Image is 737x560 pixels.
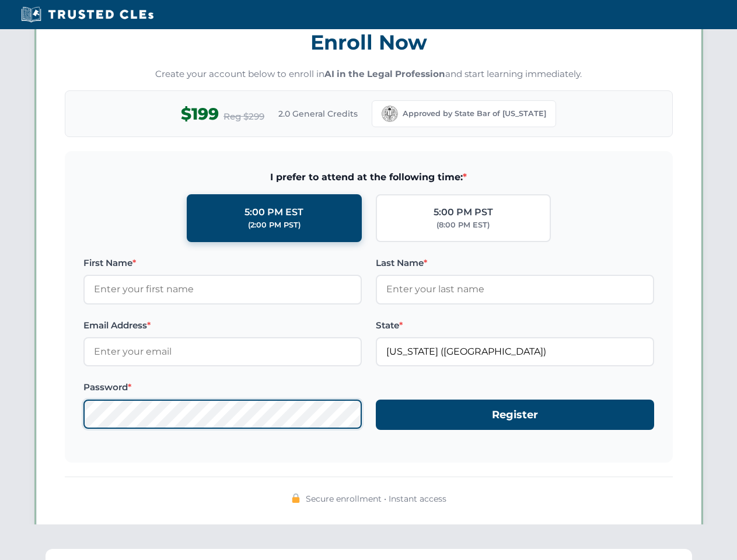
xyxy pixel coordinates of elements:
div: 5:00 PM PST [434,205,493,220]
input: California (CA) [376,337,654,366]
input: Enter your email [83,337,362,366]
img: Trusted CLEs [18,6,157,23]
span: Reg $299 [223,110,264,124]
p: Create your account below to enroll in and start learning immediately. [65,68,673,81]
img: California Bar [382,106,398,122]
span: Secure enrollment • Instant access [306,492,446,505]
label: Email Address [83,318,362,332]
img: 🔒 [291,494,301,503]
span: I prefer to attend at the following time: [83,170,654,185]
div: (2:00 PM PST) [248,219,301,231]
button: Register [376,400,654,430]
input: Enter your first name [83,275,362,304]
label: State [376,318,654,332]
label: First Name [83,256,362,270]
div: 5:00 PM EST [244,205,303,220]
strong: AI in the Legal Profession [324,68,445,79]
input: Enter your last name [376,275,654,304]
span: Approved by State Bar of [US_STATE] [403,108,546,120]
label: Password [83,380,362,394]
h3: Enroll Now [65,24,673,61]
div: (8:00 PM EST) [436,219,490,231]
label: Last Name [376,256,654,270]
span: $199 [181,101,219,127]
span: 2.0 General Credits [278,107,358,120]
